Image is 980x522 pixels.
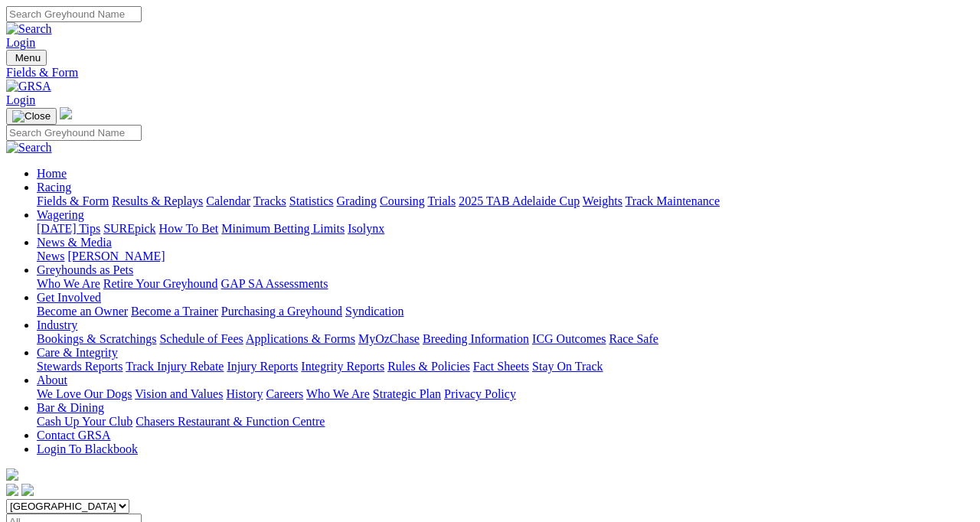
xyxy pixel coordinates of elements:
[6,22,52,36] img: Search
[337,194,377,207] a: Grading
[37,222,974,236] div: Wagering
[37,222,100,235] a: [DATE] Tips
[37,360,122,373] a: Stewards Reports
[206,194,250,207] a: Calendar
[37,401,104,414] a: Bar & Dining
[306,387,370,400] a: Who We Are
[37,194,109,207] a: Fields & Form
[37,332,974,346] div: Industry
[37,250,64,263] a: News
[358,332,420,345] a: MyOzChase
[37,415,132,428] a: Cash Up Your Club
[609,332,658,345] a: Race Safe
[21,484,34,496] img: twitter.svg
[289,194,334,207] a: Statistics
[226,387,263,400] a: History
[103,277,218,290] a: Retire Your Greyhound
[37,415,974,429] div: Bar & Dining
[348,222,384,235] a: Isolynx
[473,360,529,373] a: Fact Sheets
[37,194,974,208] div: Racing
[6,141,52,155] img: Search
[67,250,165,263] a: [PERSON_NAME]
[444,387,516,400] a: Privacy Policy
[37,318,77,331] a: Industry
[103,222,155,235] a: SUREpick
[583,194,622,207] a: Weights
[131,305,218,318] a: Become a Trainer
[37,387,974,401] div: About
[37,181,71,194] a: Racing
[37,387,132,400] a: We Love Our Dogs
[373,387,441,400] a: Strategic Plan
[37,236,112,249] a: News & Media
[37,263,133,276] a: Greyhounds as Pets
[6,93,35,106] a: Login
[6,468,18,481] img: logo-grsa-white.png
[37,167,67,180] a: Home
[135,387,223,400] a: Vision and Values
[345,305,403,318] a: Syndication
[532,332,606,345] a: ICG Outcomes
[301,360,384,373] a: Integrity Reports
[12,110,51,122] img: Close
[221,222,345,235] a: Minimum Betting Limits
[423,332,529,345] a: Breeding Information
[126,360,224,373] a: Track Injury Rebate
[136,415,325,428] a: Chasers Restaurant & Function Centre
[37,305,128,318] a: Become an Owner
[6,6,142,22] input: Search
[159,332,243,345] a: Schedule of Fees
[266,387,303,400] a: Careers
[626,194,720,207] a: Track Maintenance
[60,107,72,119] img: logo-grsa-white.png
[112,194,203,207] a: Results & Replays
[6,484,18,496] img: facebook.svg
[221,277,328,290] a: GAP SA Assessments
[37,277,100,290] a: Who We Are
[37,442,138,455] a: Login To Blackbook
[37,429,110,442] a: Contact GRSA
[427,194,456,207] a: Trials
[37,374,67,387] a: About
[246,332,355,345] a: Applications & Forms
[37,277,974,291] div: Greyhounds as Pets
[459,194,580,207] a: 2025 TAB Adelaide Cup
[37,332,156,345] a: Bookings & Scratchings
[387,360,470,373] a: Rules & Policies
[6,108,57,125] button: Toggle navigation
[6,36,35,49] a: Login
[37,346,118,359] a: Care & Integrity
[221,305,342,318] a: Purchasing a Greyhound
[6,66,974,80] a: Fields & Form
[380,194,425,207] a: Coursing
[6,50,47,66] button: Toggle navigation
[159,222,219,235] a: How To Bet
[253,194,286,207] a: Tracks
[6,80,51,93] img: GRSA
[532,360,603,373] a: Stay On Track
[37,291,101,304] a: Get Involved
[227,360,298,373] a: Injury Reports
[37,250,974,263] div: News & Media
[37,360,974,374] div: Care & Integrity
[6,125,142,141] input: Search
[15,52,41,64] span: Menu
[37,208,84,221] a: Wagering
[37,305,974,318] div: Get Involved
